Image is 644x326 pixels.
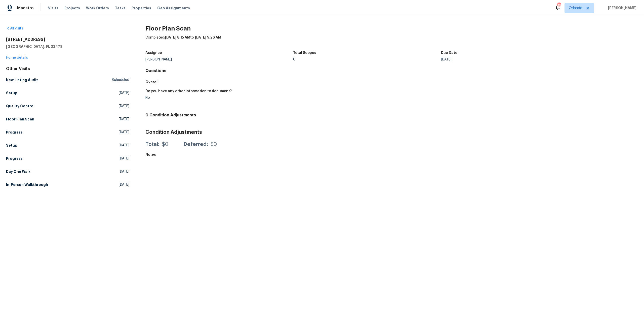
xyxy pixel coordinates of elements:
a: Quality Control[DATE] [6,102,129,111]
h5: Overall [145,79,638,84]
div: Total: [145,142,159,147]
h5: Due Date [441,51,457,55]
div: No [145,96,388,100]
a: Progress[DATE] [6,128,129,137]
span: Orlando [569,6,582,11]
span: [PERSON_NAME] [606,6,636,11]
a: Setup[DATE] [6,141,129,150]
h2: [STREET_ADDRESS] [6,37,129,42]
h5: In-Person Walkthrough [6,182,48,187]
div: $0 [162,142,168,147]
span: [DATE] [119,130,129,135]
span: Work Orders [86,6,109,11]
span: Scheduled [112,77,129,82]
a: Home details [6,56,28,59]
h3: Condition Adjustments [145,130,638,135]
h2: Floor Plan Scan [145,26,638,31]
div: 0 [293,58,441,61]
a: All visits [6,27,23,30]
span: Geo Assignments [157,6,190,11]
a: Floor Plan Scan[DATE] [6,115,129,124]
h5: Floor Plan Scan [6,117,34,122]
h5: New Listing Audit [6,77,38,82]
span: [DATE] [119,169,129,174]
a: In-Person Walkthrough[DATE] [6,180,129,189]
a: Day One Walk[DATE] [6,167,129,176]
a: New Listing AuditScheduled [6,75,129,84]
a: Setup[DATE] [6,88,129,97]
h5: Progress [6,130,23,135]
span: Properties [132,6,151,11]
span: [DATE] [119,182,129,187]
div: [DATE] [441,58,589,61]
h5: Do you have any other information to document? [145,89,232,93]
h5: [GEOGRAPHIC_DATA], FL 33478 [6,44,129,49]
div: 45 [557,3,561,8]
span: [DATE] [119,104,129,109]
div: $0 [211,142,217,147]
span: [DATE] 9:26 AM [195,36,221,39]
div: Other Visits [6,66,129,71]
h5: Progress [6,156,23,161]
span: Visits [48,6,58,11]
span: [DATE] [119,90,129,95]
span: [DATE] [119,117,129,122]
h5: Notes [145,153,156,156]
h4: 0 Condition Adjustments [145,113,638,118]
div: Deferred: [183,142,208,147]
h5: Setup [6,90,17,95]
span: [DATE] 8:15 AM [165,36,190,39]
span: Maestro [17,6,34,11]
h5: Assignee [145,51,162,55]
a: Progress[DATE] [6,154,129,163]
span: Tasks [115,6,126,10]
span: [DATE] [119,156,129,161]
span: Projects [64,6,80,11]
h5: Day One Walk [6,169,30,174]
h4: Questions [145,68,638,73]
div: Completed: to [145,35,638,48]
h5: Total Scopes [293,51,316,55]
h5: Setup [6,143,17,148]
span: [DATE] [119,143,129,148]
h5: Quality Control [6,104,34,109]
div: [PERSON_NAME] [145,58,293,61]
